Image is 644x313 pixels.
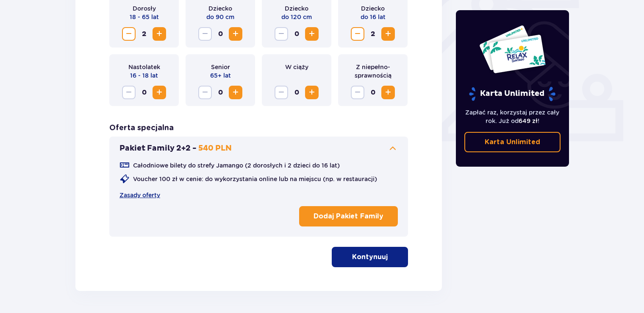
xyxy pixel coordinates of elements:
[361,4,385,13] p: Dziecko
[275,27,288,41] button: Zmniejsz
[351,27,364,41] button: Zmniejsz
[214,86,227,99] span: 0
[345,63,401,80] p: Z niepełno­sprawnością
[352,252,388,262] p: Kontynuuj
[198,27,212,41] button: Zmniejsz
[290,27,303,41] span: 0
[153,27,166,41] button: Zwiększ
[305,86,319,99] button: Zwiększ
[130,71,158,80] p: 16 - 18 lat
[366,27,380,41] span: 2
[208,4,232,13] p: Dziecko
[153,86,166,99] button: Zwiększ
[485,137,540,147] p: Karta Unlimited
[519,117,538,124] span: 649 zł
[210,71,231,80] p: 65+ lat
[285,4,308,13] p: Dziecko
[137,27,151,41] span: 2
[305,27,319,41] button: Zwiększ
[464,132,561,152] a: Karta Unlimited
[198,143,232,154] p: 540 PLN
[285,63,308,71] p: W ciąży
[206,13,234,21] p: do 90 cm
[198,86,212,99] button: Zmniejsz
[211,63,230,71] p: Senior
[214,27,227,41] span: 0
[137,86,151,99] span: 0
[119,143,197,154] p: Pakiet Family 2+2 -
[122,27,136,41] button: Zmniejsz
[128,63,160,71] p: Nastolatek
[122,86,136,99] button: Zmniejsz
[381,86,395,99] button: Zwiększ
[299,206,398,226] button: Dodaj Pakiet Family
[229,86,242,99] button: Zwiększ
[275,86,288,99] button: Zmniejsz
[314,212,383,221] p: Dodaj Pakiet Family
[381,27,395,41] button: Zwiększ
[361,13,386,21] p: do 16 lat
[366,86,380,99] span: 0
[479,25,546,74] img: Dwie karty całoroczne do Suntago z napisem 'UNLIMITED RELAX', na białym tle z tropikalnymi liśćmi...
[229,27,242,41] button: Zwiększ
[133,175,377,183] p: Voucher 100 zł w cenie: do wykorzystania online lub na miejscu (np. w restauracji)
[109,123,174,133] h3: Oferta specjalna
[119,143,398,154] button: Pakiet Family 2+2 -540 PLN
[468,87,556,101] p: Karta Unlimited
[290,86,303,99] span: 0
[130,13,159,21] p: 18 - 65 lat
[119,191,160,199] a: Zasady oferty
[464,108,561,125] p: Zapłać raz, korzystaj przez cały rok. Już od !
[133,4,156,13] p: Dorosły
[351,86,364,99] button: Zmniejsz
[281,13,312,21] p: do 120 cm
[332,247,408,267] button: Kontynuuj
[133,161,340,170] p: Całodniowe bilety do strefy Jamango (2 dorosłych i 2 dzieci do 16 lat)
